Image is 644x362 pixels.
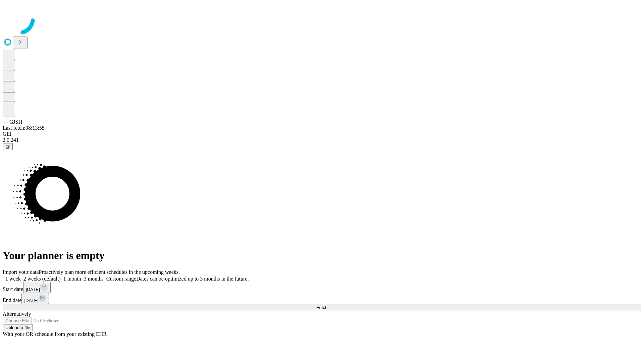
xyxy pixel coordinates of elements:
[39,269,180,275] span: Proactively plan more efficient schedules in the upcoming weeks.
[5,144,10,149] span: @
[3,125,45,131] span: Last fetch: 08:13:55
[63,276,81,282] span: 1 month
[3,269,39,275] span: Import your data
[3,331,107,337] span: With your OR schedule from your existing EHR
[3,249,641,262] h1: Your planner is empty
[106,276,136,282] span: Custom range
[23,282,51,293] button: [DATE]
[3,143,13,150] button: @
[316,305,327,310] span: Fetch
[21,293,49,304] button: [DATE]
[26,287,40,292] span: [DATE]
[3,311,31,317] span: Alternatively
[23,276,61,282] span: 2 weeks (default)
[136,276,249,282] span: Dates can be optimized up to 3 months in the future.
[24,298,38,303] span: [DATE]
[3,131,641,137] div: GEI
[3,324,33,331] button: Upload a file
[5,276,21,282] span: 1 week
[3,282,641,293] div: Start date
[3,293,641,304] div: End date
[84,276,104,282] span: 3 months
[3,304,641,311] button: Fetch
[3,137,641,143] div: 2.0.241
[9,119,22,125] span: GJSH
